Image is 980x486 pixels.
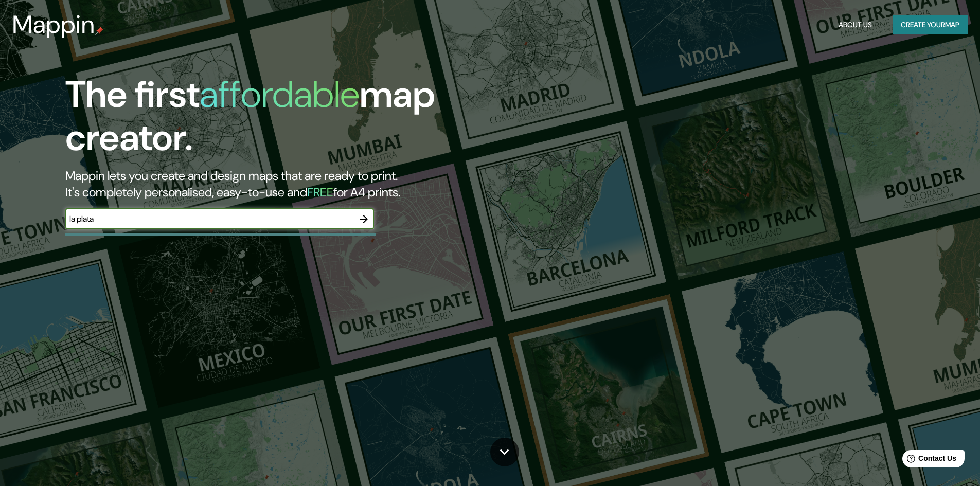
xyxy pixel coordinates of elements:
button: About Us [834,15,876,34]
button: Create yourmap [893,15,968,34]
h1: The first map creator. [65,73,556,168]
h2: Mappin lets you create and design maps that are ready to print. It's completely personalised, eas... [65,168,556,201]
h5: FREE [307,184,333,200]
input: Choose your favourite place [65,213,353,225]
h1: affordable [200,70,360,118]
h3: Mappin [12,10,95,39]
iframe: Help widget launcher [888,446,969,475]
img: mappin-pin [95,27,103,35]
